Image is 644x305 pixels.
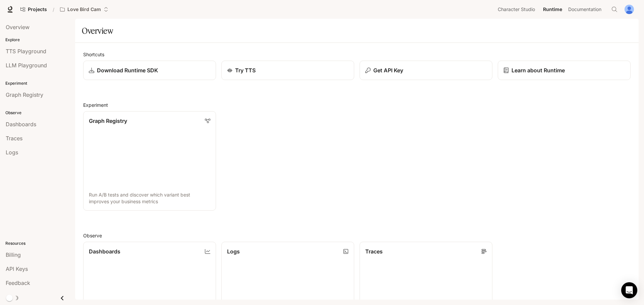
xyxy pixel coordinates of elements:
img: User avatar [625,5,634,14]
span: Runtime [543,5,562,14]
span: Documentation [568,5,601,14]
p: Logs [227,247,240,255]
button: User avatar [623,3,636,16]
div: Open Intercom Messenger [621,282,637,298]
h2: Shortcuts [83,51,631,58]
span: Projects [28,7,47,12]
button: Open workspace menu [57,3,111,16]
h2: Experiment [83,101,631,108]
div: / [50,6,57,13]
span: Character Studio [498,5,535,14]
a: Character Studio [495,3,540,16]
button: Open Command Menu [608,3,621,16]
a: Learn about Runtime [498,61,631,80]
button: Get API Key [360,61,492,80]
p: Traces [365,247,383,255]
p: Download Runtime SDK [97,66,158,74]
a: Go to projects [17,3,50,16]
p: Graph Registry [89,117,127,125]
p: Love Bird Cam [67,7,101,12]
p: Get API Key [373,66,403,74]
h1: Overview [82,24,113,37]
a: Documentation [566,3,606,16]
p: Run A/B tests and discover which variant best improves your business metrics [89,192,210,205]
h2: Observe [83,232,631,239]
p: Dashboards [89,247,120,255]
a: Graph RegistryRun A/B tests and discover which variant best improves your business metrics [83,111,216,211]
a: Try TTS [221,61,354,80]
a: Runtime [540,3,565,16]
p: Try TTS [235,66,256,74]
p: Learn about Runtime [512,66,565,74]
a: Download Runtime SDK [83,61,216,80]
